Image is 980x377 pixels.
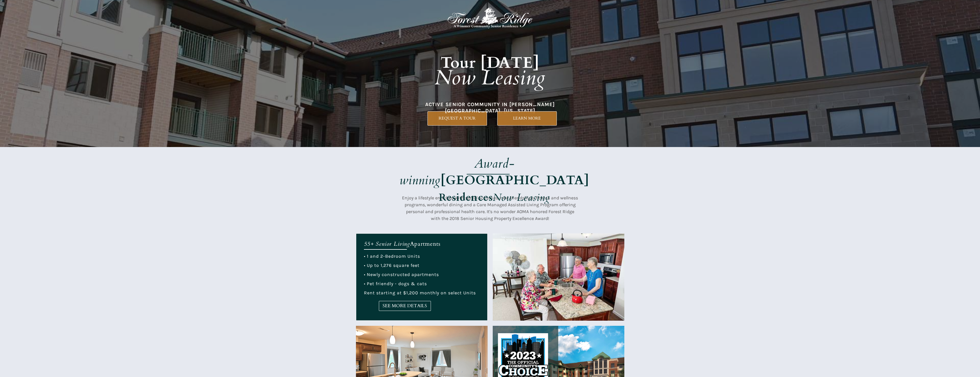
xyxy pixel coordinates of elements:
[441,52,540,74] strong: Tour [DATE]
[435,64,545,92] em: Now Leasing
[379,301,431,311] a: SEE MORE DETAILS
[493,191,550,205] em: Now Leasing
[410,240,441,248] span: Apartments
[427,111,487,126] a: REQUEST A TOUR
[399,155,515,189] em: Award-winning
[425,101,555,114] span: ACTIVE SENIOR COMMUNITY IN [PERSON_NAME][GEOGRAPHIC_DATA], [US_STATE]
[364,253,420,259] span: • 1 and 2-Bedroom Units
[497,111,557,126] a: LEARN MORE
[364,290,476,295] span: Rent starting at $1,200 monthly on select Units
[379,303,431,309] span: SEE MORE DETAILS
[364,272,439,277] span: • Newly constructed apartments
[498,116,557,121] span: LEARN MORE
[364,263,419,268] span: • Up to 1,276 square feet
[441,172,589,189] strong: [GEOGRAPHIC_DATA]
[428,116,487,121] span: REQUEST A TOUR
[364,240,410,248] em: 55+ Senior Living
[439,191,493,205] strong: Residences
[364,281,427,286] span: • Pet friendly - dogs & cats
